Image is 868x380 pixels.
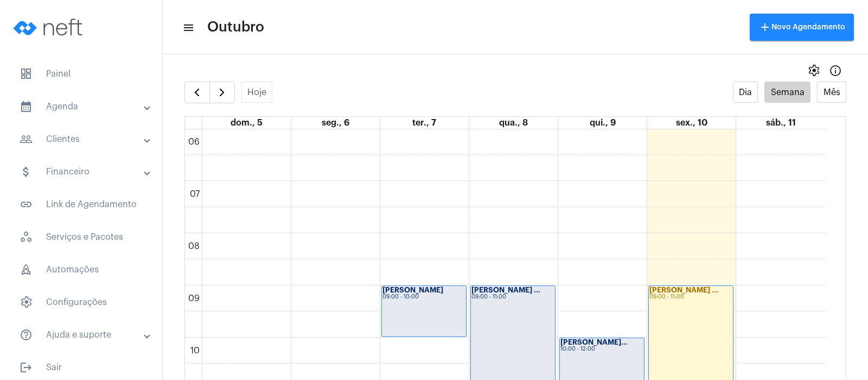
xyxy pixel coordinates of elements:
div: 10 [188,346,202,356]
button: Info [825,60,846,82]
mat-expansion-panel-header: sidenav iconFinanceiro [7,159,162,185]
mat-icon: sidenav icon [182,21,193,34]
div: 06 [186,137,202,147]
a: 7 de outubro de 2025 [410,117,438,129]
span: Painel [11,61,151,87]
a: 10 de outubro de 2025 [674,117,710,129]
mat-icon: add [758,21,771,34]
mat-expansion-panel-header: sidenav iconAjuda e suporte [7,322,162,348]
mat-icon: sidenav icon [20,198,33,211]
mat-expansion-panel-header: sidenav iconClientes [7,126,162,152]
div: 09:00 - 10:00 [382,294,465,300]
button: Próximo Semana [209,82,235,103]
button: Dia [733,82,758,103]
span: Novo Agendamento [758,23,845,31]
mat-icon: sidenav icon [20,100,33,113]
span: Automações [11,257,151,283]
div: 09 [186,294,202,303]
div: 07 [188,189,202,199]
span: settings [807,64,820,77]
div: 09:00 - 11:00 [649,294,732,300]
strong: [PERSON_NAME] ... [649,286,718,294]
mat-icon: sidenav icon [20,133,33,146]
mat-panel-title: Agenda [20,100,145,113]
a: 11 de outubro de 2025 [764,117,798,129]
mat-icon: sidenav icon [20,328,33,341]
strong: [PERSON_NAME] ... [471,286,540,294]
mat-icon: sidenav icon [20,361,33,374]
a: 8 de outubro de 2025 [497,117,530,129]
a: 9 de outubro de 2025 [588,117,618,129]
span: sidenav icon [20,231,33,244]
img: logo-neft-novo-2.png [9,5,90,49]
span: Outubro [207,18,264,36]
span: Link de Agendamento [11,191,151,217]
div: 08 [186,241,202,251]
button: Hoje [241,82,273,103]
mat-expansion-panel-header: sidenav iconAgenda [7,94,162,120]
strong: [PERSON_NAME]... [560,339,628,346]
span: sidenav icon [20,263,33,276]
mat-panel-title: Ajuda e suporte [20,328,145,341]
a: 6 de outubro de 2025 [320,117,352,129]
mat-icon: Info [829,64,842,77]
mat-panel-title: Financeiro [20,165,145,178]
a: 5 de outubro de 2025 [228,117,265,129]
mat-icon: sidenav icon [20,165,33,178]
button: Semana [764,82,810,103]
mat-panel-title: Clientes [20,133,145,146]
div: 09:00 - 11:00 [471,294,554,300]
span: Serviços e Pacotes [11,224,151,250]
span: Configurações [11,289,151,315]
strong: [PERSON_NAME] [382,286,443,294]
button: Mês [817,82,846,103]
button: settings [803,60,825,82]
button: Semana Anterior [184,82,210,103]
div: 10:00 - 12:00 [560,346,643,352]
span: sidenav icon [20,296,33,309]
span: sidenav icon [20,67,33,80]
button: Novo Agendamento [750,14,854,41]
